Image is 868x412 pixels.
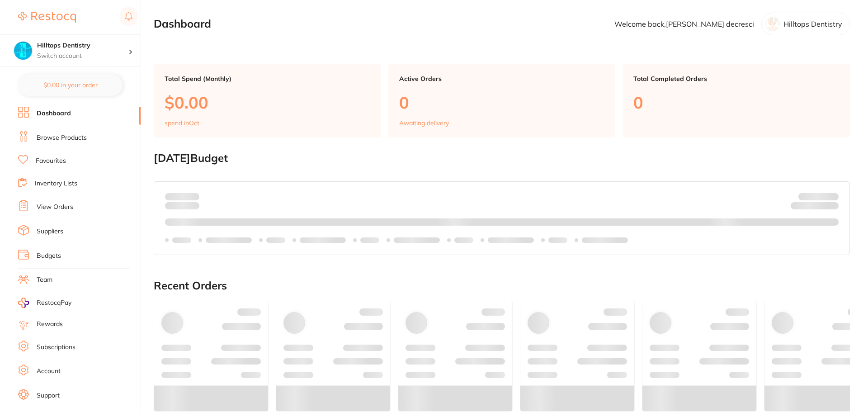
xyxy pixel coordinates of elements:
[394,237,440,244] p: Labels extended
[154,64,381,137] a: Total Spend (Monthly)$0.00spend inOct
[300,237,346,244] p: Labels extended
[633,75,839,82] p: Total Completed Orders
[37,367,61,376] a: Account
[399,119,449,127] p: Awaiting delivery
[18,298,71,308] a: RestocqPay
[172,237,191,244] p: Labels
[154,279,850,292] h2: Recent Orders
[37,133,87,142] a: Browse Products
[623,64,850,137] a: Total Completed Orders0
[37,109,71,118] a: Dashboard
[35,179,77,188] a: Inventory Lists
[37,41,128,50] h4: Hilltops Dentistry
[37,251,61,260] a: Budgets
[821,192,839,200] strong: $NaN
[783,20,842,28] p: Hilltops Dentistry
[399,75,605,82] p: Active Orders
[14,42,32,60] img: Hilltops Dentistry
[454,237,473,244] p: Labels
[165,93,370,112] p: $0.00
[614,20,754,28] p: Welcome back, [PERSON_NAME] decresci
[360,237,379,244] p: Labels
[37,391,60,400] a: Support
[37,52,128,61] p: Switch account
[266,237,285,244] p: Labels
[154,18,211,30] h2: Dashboard
[37,275,52,284] a: Team
[206,237,252,244] p: Labels extended
[798,193,839,200] p: Budget:
[399,93,605,112] p: 0
[36,156,66,166] a: Favourites
[184,192,199,200] strong: $0.00
[165,200,199,211] p: month
[165,193,199,200] p: Spent:
[154,152,850,165] h2: [DATE] Budget
[18,12,76,23] img: Restocq Logo
[388,64,616,137] a: Active Orders0Awaiting delivery
[823,204,839,212] strong: $0.00
[37,298,71,308] span: RestocqPay
[18,7,76,28] a: Restocq Logo
[488,237,534,244] p: Labels extended
[791,200,839,211] p: Remaining:
[37,343,75,352] a: Subscriptions
[165,75,370,82] p: Total Spend (Monthly)
[18,74,123,96] button: $0.00 in your order
[37,320,63,329] a: Rewards
[18,298,29,308] img: RestocqPay
[633,93,839,112] p: 0
[37,203,73,212] a: View Orders
[582,237,628,244] p: Labels extended
[37,227,63,236] a: Suppliers
[548,237,567,244] p: Labels
[165,119,199,127] p: spend in Oct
